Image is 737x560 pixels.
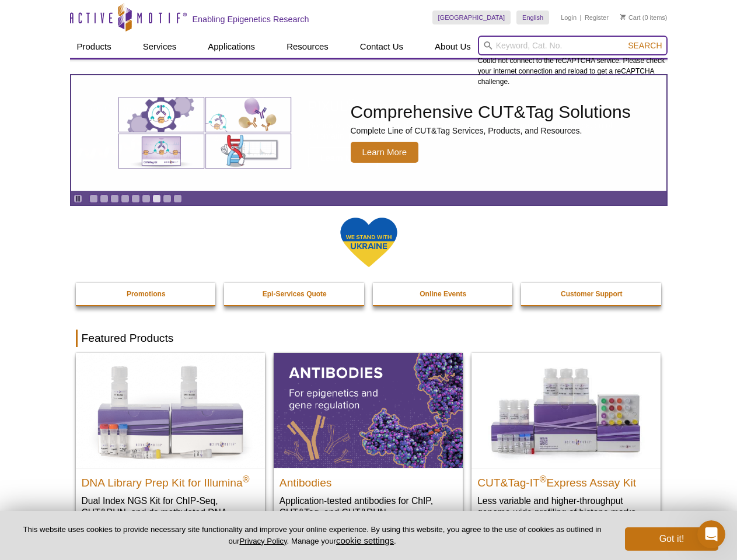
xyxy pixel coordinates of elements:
span: Search [628,41,662,50]
a: Cart [620,13,641,22]
p: Less variable and higher-throughput genome-wide profiling of histone marks​. [477,495,655,519]
h2: Comprehensive CUT&Tag Solutions [351,103,631,121]
img: DNA Library Prep Kit for Illumina [76,353,265,467]
a: Services [136,36,184,58]
a: Promotions [76,283,217,305]
article: Comprehensive CUT&Tag Solutions [71,75,666,191]
a: Applications [201,36,262,58]
a: Online Events [373,283,514,305]
p: Complete Line of CUT&Tag Services, Products, and Resources. [351,125,631,136]
a: DNA Library Prep Kit for Illumina DNA Library Prep Kit for Illumina® Dual Index NGS Kit for ChIP-... [76,353,265,541]
p: Application-tested antibodies for ChIP, CUT&Tag, and CUT&RUN. [280,495,457,519]
strong: Online Events [420,290,466,298]
a: Customer Support [521,283,662,305]
input: Keyword, Cat. No. [478,36,668,55]
a: Resources [280,36,336,58]
button: Got it! [625,527,718,551]
li: | [580,10,582,24]
div: Could not connect to the reCAPTCHA service. Please check your internet connection and reload to g... [478,36,668,87]
a: Toggle autoplay [74,194,82,203]
a: Register [585,13,609,22]
a: [GEOGRAPHIC_DATA] [432,10,511,24]
h2: Enabling Epigenetics Research [193,14,309,24]
a: Various genetic charts and diagrams. Comprehensive CUT&Tag Solutions Complete Line of CUT&Tag Ser... [71,75,666,191]
a: Go to slide 7 [152,194,161,203]
a: All Antibodies Antibodies Application-tested antibodies for ChIP, CUT&Tag, and CUT&RUN. [274,353,463,530]
sup: ® [540,474,547,484]
a: Go to slide 3 [110,194,119,203]
button: cookie settings [336,535,394,545]
iframe: Intercom live chat [697,520,725,548]
h2: DNA Library Prep Kit for Illumina [82,471,259,489]
img: We Stand With Ukraine [340,216,398,268]
a: Epi-Services Quote [224,283,365,305]
a: Go to slide 9 [173,194,182,203]
a: Login [561,13,577,22]
img: CUT&Tag-IT® Express Assay Kit [471,353,661,467]
a: Privacy Policy [239,537,287,545]
strong: Customer Support [561,290,622,298]
a: Go to slide 8 [163,194,172,203]
p: This website uses cookies to provide necessary site functionality and improve your online experie... [19,524,606,547]
a: Go to slide 5 [131,194,140,203]
strong: Promotions [127,290,166,298]
a: English [516,10,549,24]
h2: Antibodies [280,471,457,489]
a: Go to slide 4 [121,194,130,203]
a: Go to slide 6 [142,194,151,203]
li: (0 items) [620,10,668,24]
img: All Antibodies [274,353,463,467]
a: CUT&Tag-IT® Express Assay Kit CUT&Tag-IT®Express Assay Kit Less variable and higher-throughput ge... [471,353,661,530]
strong: Epi-Services Quote [263,290,327,298]
img: Your Cart [620,14,626,20]
a: Go to slide 2 [100,194,109,203]
sup: ® [243,474,250,484]
a: Go to slide 1 [89,194,98,203]
h2: Featured Products [76,330,662,347]
button: Search [624,40,665,51]
a: Contact Us [353,36,410,58]
a: About Us [428,36,478,58]
a: Products [70,36,118,58]
span: Learn More [351,142,419,163]
p: Dual Index NGS Kit for ChIP-Seq, CUT&RUN, and ds methylated DNA assays. [82,495,259,530]
h2: CUT&Tag-IT Express Assay Kit [477,471,655,489]
img: Various genetic charts and diagrams. [117,96,292,170]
